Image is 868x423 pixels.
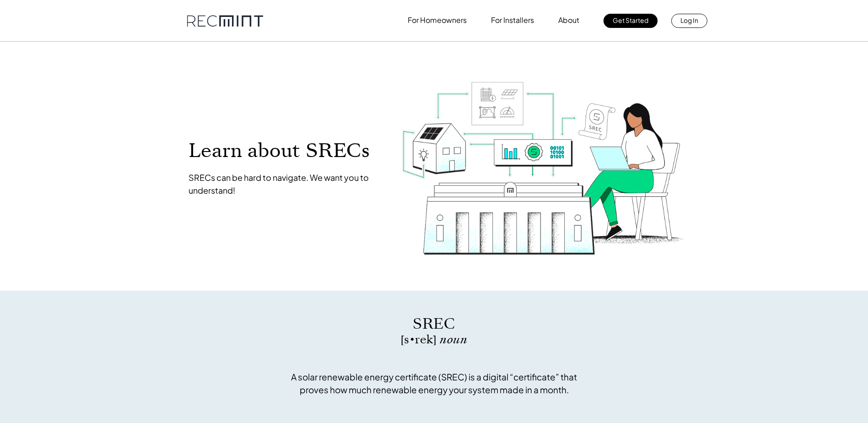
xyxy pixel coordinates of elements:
p: Learn about SRECs [189,140,383,161]
p: Get Started [613,14,648,27]
p: About [558,14,579,27]
p: [s • rek] [286,334,583,345]
p: A solar renewable energy certificate (SREC) is a digital “certificate” that proves how much renew... [286,370,583,396]
span: noun [440,331,467,347]
p: Log In [680,14,698,27]
p: SREC [286,314,583,334]
p: For Homeowners [408,14,467,27]
p: SRECs can be hard to navigate. We want you to understand! [189,171,383,197]
a: Log In [671,14,707,28]
a: Get Started [604,14,658,28]
p: For Installers [491,14,534,27]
